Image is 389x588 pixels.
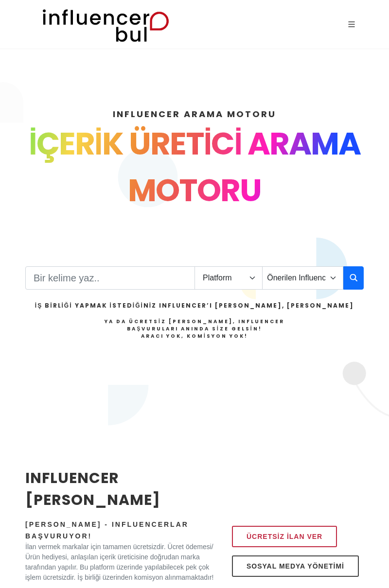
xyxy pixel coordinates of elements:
span: Sosyal Medya Yönetimi [247,560,344,572]
h2: INFLUENCER [PERSON_NAME] [25,467,218,511]
span: Ücretsiz İlan Ver [247,531,322,542]
span: [PERSON_NAME] - Influencerlar Başvuruyor! [25,520,189,540]
p: İlan vermek markalar için tamamen ücretsizdir. Ücret ödemesi/Ürün hediyesi, anlaşılan içerik üret... [25,542,218,583]
div: İÇERİK ÜRETİCİ ARAMA MOTORU [25,121,364,214]
a: Sosyal Medya Yönetimi [232,555,359,577]
strong: Aracı Yok, Komisyon Yok! [141,332,248,340]
h4: INFLUENCER ARAMA MOTORU [25,107,364,121]
a: Ücretsiz İlan Ver [232,526,337,547]
h2: İş Birliği Yapmak İstediğiniz Influencer’ı [PERSON_NAME], [PERSON_NAME] [35,301,354,310]
h4: Ya da Ücretsiz [PERSON_NAME], Influencer Başvuruları Anında Size Gelsin! [35,318,354,340]
input: Search [25,266,195,290]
